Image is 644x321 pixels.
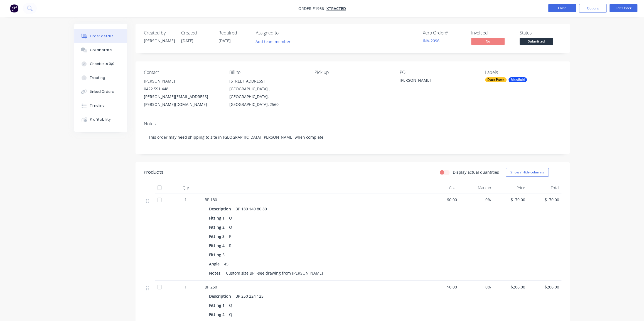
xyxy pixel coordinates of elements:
[90,48,112,53] div: Collaborate
[90,34,114,39] div: Order details
[579,4,607,13] button: Options
[144,85,220,93] div: 0422 591 448
[209,301,227,309] div: Fitting 1
[227,310,234,318] div: Q
[400,77,469,85] div: [PERSON_NAME]
[74,85,127,99] button: Linked Orders
[256,30,311,36] div: Assigned to
[227,232,234,240] div: R
[256,38,294,45] button: Add team member
[227,214,234,222] div: Q
[185,197,187,203] span: 1
[609,4,637,12] button: Edit Order
[314,70,391,75] div: Pick up
[298,6,326,11] span: Order #1966 -
[181,38,193,43] span: [DATE]
[144,77,220,108] div: [PERSON_NAME]0422 591 448[PERSON_NAME][EMAIL_ADDRESS][PERSON_NAME][DOMAIN_NAME]
[227,223,234,231] div: Q
[209,292,233,300] div: Description
[74,29,127,43] button: Order details
[74,71,127,85] button: Tracking
[471,38,505,45] span: No
[74,57,127,71] button: Checklists 0/0
[169,182,202,193] div: Qty
[427,197,457,203] span: $0.00
[326,6,346,11] a: Xtracted
[506,168,549,177] button: Show / Hide columns
[90,61,114,66] div: Checklists 0/0
[508,77,527,82] div: Manifold
[459,182,493,193] div: Markup
[181,30,212,36] div: Created
[229,77,305,85] div: [STREET_ADDRESS]
[495,197,525,203] span: $170.00
[209,223,227,231] div: Fitting 2
[90,89,114,94] div: Linked Orders
[400,70,476,75] div: PO
[218,38,231,43] span: [DATE]
[144,129,561,146] div: This order may need shipping to site in [GEOGRAPHIC_DATA] [PERSON_NAME] when complete
[227,242,234,250] div: R
[520,38,553,45] span: Submitted
[205,284,217,290] span: BP 250
[493,182,527,193] div: Price
[227,301,234,309] div: Q
[233,205,269,213] div: BP 180 140 80 80
[209,269,224,277] div: Notes:
[90,75,105,80] div: Tracking
[185,284,187,290] span: 1
[74,99,127,113] button: Timeline
[209,251,227,259] div: Fitting 5
[527,182,562,193] div: Total
[548,4,576,12] button: Close
[461,284,491,290] span: 0%
[520,38,553,46] button: Submitted
[74,113,127,126] button: Profitability
[10,4,18,13] img: Factory
[224,269,325,277] div: Custom size BP -see drawing from [PERSON_NAME]
[427,284,457,290] span: $0.00
[530,197,559,203] span: $170.00
[229,77,305,108] div: [STREET_ADDRESS][GEOGRAPHIC_DATA] , [GEOGRAPHIC_DATA], [GEOGRAPHIC_DATA], 2560
[144,121,561,126] div: Notes
[144,30,174,36] div: Created by
[229,70,305,75] div: Bill to
[218,30,249,36] div: Required
[144,70,220,75] div: Contact
[229,85,305,108] div: [GEOGRAPHIC_DATA] , [GEOGRAPHIC_DATA], [GEOGRAPHIC_DATA], 2560
[233,292,266,300] div: BP 250 224 125
[74,43,127,57] button: Collaborate
[144,77,220,85] div: [PERSON_NAME]
[453,169,499,175] label: Display actual quantities
[209,214,227,222] div: Fitting 1
[495,284,525,290] span: $206.00
[209,232,227,240] div: Fitting 3
[520,30,561,36] div: Status
[90,117,111,122] div: Profitability
[144,169,163,176] div: Products
[144,38,174,44] div: [PERSON_NAME]
[144,93,220,108] div: [PERSON_NAME][EMAIL_ADDRESS][PERSON_NAME][DOMAIN_NAME]
[222,260,231,268] div: 45
[209,260,222,268] div: Angle
[423,38,439,43] a: INV-2096
[425,182,459,193] div: Cost
[209,242,227,250] div: Fitting 4
[209,205,233,213] div: Description
[209,310,227,318] div: Fitting 2
[485,70,561,75] div: Labels
[423,30,464,36] div: Xero Order #
[461,197,491,203] span: 0%
[90,103,105,108] div: Timeline
[485,77,507,82] div: Duct Parts
[471,30,513,36] div: Invoiced
[253,38,294,45] button: Add team member
[530,284,559,290] span: $206.00
[205,197,217,202] span: BP 180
